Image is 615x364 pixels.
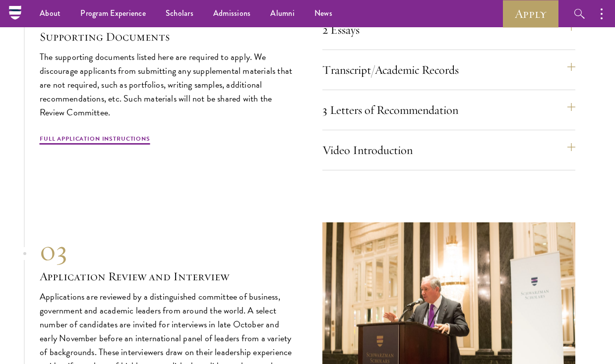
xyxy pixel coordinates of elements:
p: The supporting documents listed here are required to apply. We discourage applicants from submitt... [40,50,293,119]
h3: Application Review and Interview [40,268,293,285]
button: 3 Letters of Recommendation [322,98,575,122]
button: 2 Essays [322,18,575,42]
h3: Supporting Documents [40,28,293,45]
button: Video Introduction [322,138,575,162]
div: 03 [40,233,293,268]
a: Full Application Instructions [40,134,150,146]
button: Transcript/Academic Records [322,58,575,82]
